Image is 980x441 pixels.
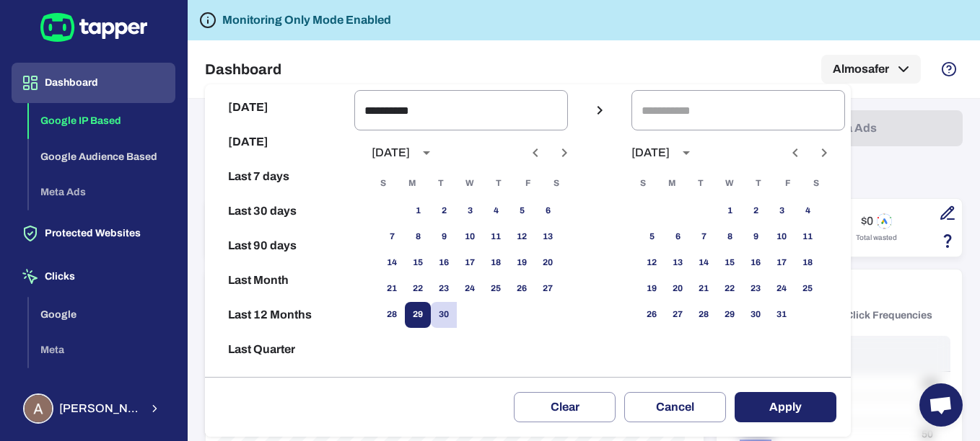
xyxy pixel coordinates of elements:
button: 24 [457,276,483,302]
button: Next month [812,141,836,165]
button: 5 [509,198,535,224]
button: Previous month [783,141,808,165]
button: 30 [431,302,457,328]
button: 2 [743,198,769,224]
button: [DATE] [211,125,349,159]
span: Thursday [486,169,512,198]
button: 25 [483,276,509,302]
span: Monday [399,169,425,198]
button: 4 [483,198,509,224]
button: 11 [483,224,509,250]
button: Reset [211,367,349,401]
button: 2 [431,198,457,224]
button: Next month [552,141,577,165]
button: 6 [535,198,561,224]
button: 22 [405,276,431,302]
div: [DATE] [631,146,670,160]
button: Last Quarter [211,332,349,367]
button: 7 [691,224,717,250]
button: Previous month [523,141,548,165]
span: Monday [659,169,685,198]
button: calendar view is open, switch to year view [674,141,699,165]
button: 19 [509,250,535,276]
button: 18 [483,250,509,276]
button: 14 [379,250,405,276]
button: 12 [639,250,665,276]
button: 26 [509,276,535,302]
button: 12 [509,224,535,250]
span: Tuesday [688,169,714,198]
button: 27 [665,302,691,328]
button: 19 [639,276,665,302]
button: 30 [743,302,769,328]
button: Last 30 days [211,194,349,228]
button: 7 [379,224,405,250]
button: 9 [431,224,457,250]
button: calendar view is open, switch to year view [414,141,439,165]
button: 15 [717,250,743,276]
button: 21 [691,276,717,302]
button: 11 [795,224,821,250]
button: [DATE] [211,90,349,125]
button: 8 [717,224,743,250]
button: 29 [405,302,431,328]
span: Saturday [543,169,569,198]
button: 28 [691,302,717,328]
span: Wednesday [717,169,743,198]
button: 23 [431,276,457,302]
button: 20 [535,250,561,276]
button: 9 [743,224,769,250]
button: 14 [691,250,717,276]
button: 3 [769,198,795,224]
button: 16 [743,250,769,276]
button: 17 [457,250,483,276]
button: 22 [717,276,743,302]
button: 25 [795,276,821,302]
button: Last Month [211,263,349,298]
span: Sunday [630,169,656,198]
button: Last 12 Months [211,298,349,332]
span: Friday [774,169,800,198]
span: Wednesday [457,169,483,198]
span: Sunday [370,169,396,198]
button: 23 [743,276,769,302]
button: 10 [769,224,795,250]
span: Friday [515,169,541,198]
button: 13 [665,250,691,276]
button: 16 [431,250,457,276]
button: Last 90 days [211,228,349,263]
button: Apply [735,392,836,422]
button: 24 [769,276,795,302]
button: 21 [379,276,405,302]
button: 8 [405,224,431,250]
span: Thursday [745,169,771,198]
button: 3 [457,198,483,224]
button: 20 [665,276,691,302]
button: 5 [639,224,665,250]
div: [DATE] [372,146,410,160]
button: Last 7 days [211,159,349,194]
button: 6 [665,224,691,250]
button: 18 [795,250,821,276]
button: 13 [535,224,561,250]
button: Clear [514,392,616,422]
button: 1 [405,198,431,224]
button: 4 [795,198,821,224]
button: Cancel [624,392,726,422]
button: 17 [769,250,795,276]
button: 1 [717,198,743,224]
button: 29 [717,302,743,328]
button: 27 [535,276,561,302]
div: Open chat [919,383,963,427]
span: Saturday [803,169,829,198]
span: Tuesday [428,169,454,198]
button: 15 [405,250,431,276]
button: 10 [457,224,483,250]
button: 28 [379,302,405,328]
button: 31 [769,302,795,328]
button: 26 [639,302,665,328]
